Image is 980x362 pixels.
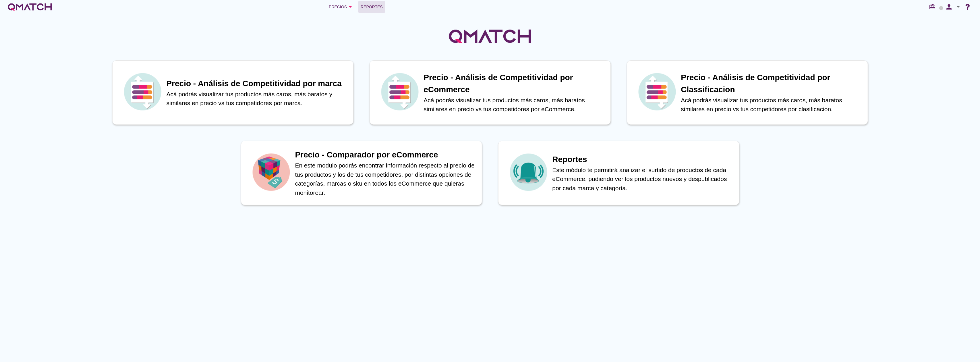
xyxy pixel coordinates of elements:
div: Precios [329,3,354,10]
button: Precios [324,1,358,13]
p: Este módulo te permitirá analizar el surtido de productos de cada eCommerce, pudiendo ver los pro... [552,165,733,193]
i: arrow_drop_down [955,3,962,10]
h1: Precio - Análisis de Competitividad por eCommerce [424,72,605,96]
h1: Precio - Comparador por eCommerce [295,149,476,161]
h1: Reportes [552,153,733,165]
a: iconPrecio - Comparador por eCommerceEn este modulo podrás encontrar información respecto al prec... [233,141,490,205]
img: icon [122,72,163,112]
a: iconPrecio - Análisis de Competitividad por eCommerceAcá podrás visualizar tus productos más caro... [362,60,619,125]
a: iconPrecio - Análisis de Competitividad por ClassificacionAcá podrás visualizar tus productos más... [619,60,876,125]
a: white-qmatch-logo [7,1,53,13]
img: QMatchLogo [447,22,533,51]
span: Reportes [361,3,383,10]
i: arrow_drop_down [347,3,354,10]
p: Acá podrás visualizar tus productos más caros, más baratos y similares en precio vs tus competido... [167,90,347,108]
p: Acá podrás visualizar tus productos más caros, más baratos similares en precio vs tus competidore... [681,96,862,114]
img: icon [251,152,291,192]
h1: Precio - Análisis de Competitividad por Classificacion [681,72,862,96]
a: iconPrecio - Análisis de Competitividad por marcaAcá podrás visualizar tus productos más caros, m... [104,60,362,125]
i: redeem [929,3,938,10]
a: iconReportesEste módulo te permitirá analizar el surtido de productos de cada eCommerce, pudiendo... [490,141,747,205]
img: icon [508,152,548,192]
h1: Precio - Análisis de Competitividad por marca [167,78,347,90]
p: Acá podrás visualizar tus productos más caros, más baratos similares en precio vs tus competidore... [424,96,605,114]
p: En este modulo podrás encontrar información respecto al precio de tus productos y los de tus comp... [295,161,476,197]
i: person [943,3,955,11]
img: icon [637,72,677,112]
img: icon [380,72,420,112]
a: Reportes [358,1,385,13]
